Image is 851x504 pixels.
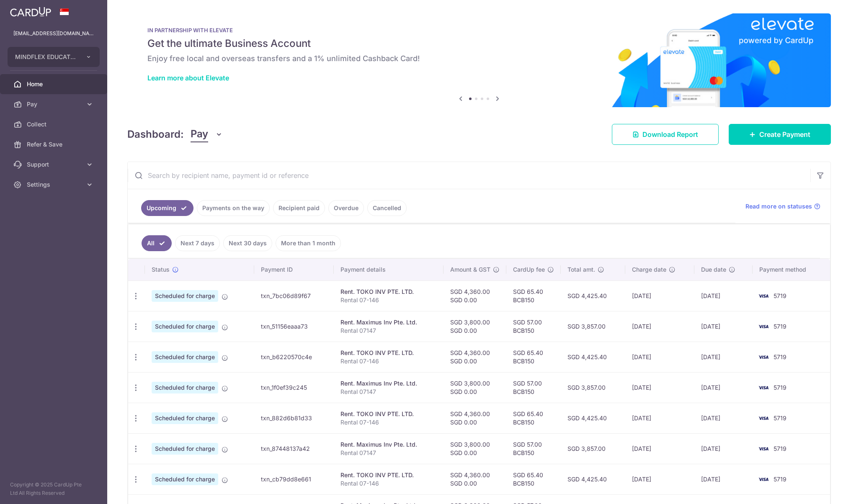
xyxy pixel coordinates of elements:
[191,126,223,142] button: Pay
[642,129,698,139] span: Download Report
[450,265,490,274] span: Amount & GST
[27,180,82,189] span: Settings
[340,388,436,396] p: Rental 07147
[128,162,810,189] input: Search by recipient name, payment id or reference
[506,372,561,403] td: SGD 57.00 BCB150
[561,464,625,494] td: SGD 4,425.40
[254,311,334,342] td: txn_51156eaaa73
[694,403,753,433] td: [DATE]
[729,124,831,145] a: Create Payment
[774,445,787,452] span: 5719
[694,464,753,494] td: [DATE]
[254,403,334,433] td: txn_882d6b81d33
[254,464,334,494] td: txn_cb79dd8e661
[561,280,625,311] td: SGD 4,425.40
[340,418,436,427] p: Rental 07-146
[340,349,436,357] div: Rent. TOKO INV PTE. LTD.
[340,449,436,457] p: Rental 07147
[254,280,334,311] td: txn_7bc06d89f67
[27,120,82,129] span: Collect
[254,433,334,464] td: txn_87448137a42
[444,372,506,403] td: SGD 3,800.00 SGD 0.00
[15,53,77,61] span: MINDFLEX EDUCATION PTE. LTD.
[625,311,694,342] td: [DATE]
[340,318,436,327] div: Rent. Maximus Inv Pte. Ltd.
[334,259,443,280] th: Payment details
[774,414,787,422] span: 5719
[561,403,625,433] td: SGD 4,425.40
[152,382,218,393] span: Scheduled for charge
[444,342,506,372] td: SGD 4,360.00 SGD 0.00
[340,471,436,479] div: Rent. TOKO INV PTE. LTD.
[141,200,193,216] a: Upcoming
[10,7,51,17] img: CardUp
[254,342,334,372] td: txn_b6220570c4e
[340,440,436,449] div: Rent. Maximus Inv Pte. Ltd.
[444,433,506,464] td: SGD 3,800.00 SGD 0.00
[561,311,625,342] td: SGD 3,857.00
[506,464,561,494] td: SGD 65.40 BCB150
[444,311,506,342] td: SGD 3,800.00 SGD 0.00
[340,357,436,365] p: Rental 07-146
[254,259,334,280] th: Payment ID
[567,265,595,274] span: Total amt.
[561,372,625,403] td: SGD 3,857.00
[147,27,811,33] p: IN PARTNERSHIP WITH ELEVATE
[367,200,407,216] a: Cancelled
[625,280,694,311] td: [DATE]
[694,311,753,342] td: [DATE]
[755,321,772,332] img: Bank Card
[152,321,218,332] span: Scheduled for charge
[254,372,334,403] td: txn_1f0ef39c245
[625,433,694,464] td: [DATE]
[127,13,831,107] img: Renovation banner
[774,292,787,299] span: 5719
[745,202,812,211] span: Read more on statuses
[694,433,753,464] td: [DATE]
[745,202,820,211] a: Read more on statuses
[506,280,561,311] td: SGD 65.40 BCB150
[27,140,82,149] span: Refer & Save
[755,474,772,484] img: Bank Card
[612,124,719,145] a: Download Report
[701,265,726,274] span: Due date
[127,127,184,142] h4: Dashboard:
[142,235,172,251] a: All
[753,259,830,280] th: Payment method
[694,372,753,403] td: [DATE]
[191,126,208,142] span: Pay
[147,54,811,64] h6: Enjoy free local and overseas transfers and a 1% unlimited Cashback Card!
[152,265,170,274] span: Status
[340,288,436,296] div: Rent. TOKO INV PTE. LTD.
[506,403,561,433] td: SGD 65.40 BCB150
[340,379,436,388] div: Rent. Maximus Inv Pte. Ltd.
[694,280,753,311] td: [DATE]
[152,412,218,424] span: Scheduled for charge
[444,403,506,433] td: SGD 4,360.00 SGD 0.00
[506,433,561,464] td: SGD 57.00 BCB150
[27,160,82,169] span: Support
[147,37,811,50] h5: Get the ultimate Business Account
[694,342,753,372] td: [DATE]
[8,47,100,67] button: MINDFLEX EDUCATION PTE. LTD.
[774,384,787,391] span: 5719
[755,383,772,393] img: Bank Card
[561,433,625,464] td: SGD 3,857.00
[774,476,787,483] span: 5719
[755,413,772,423] img: Bank Card
[175,235,220,251] a: Next 7 days
[340,296,436,304] p: Rental 07-146
[513,265,545,274] span: CardUp fee
[759,129,810,139] span: Create Payment
[774,323,787,330] span: 5719
[152,473,218,485] span: Scheduled for charge
[197,200,270,216] a: Payments on the way
[152,351,218,363] span: Scheduled for charge
[340,410,436,418] div: Rent. TOKO INV PTE. LTD.
[755,352,772,362] img: Bank Card
[561,342,625,372] td: SGD 4,425.40
[152,443,218,455] span: Scheduled for charge
[755,444,772,454] img: Bank Card
[27,100,82,108] span: Pay
[625,342,694,372] td: [DATE]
